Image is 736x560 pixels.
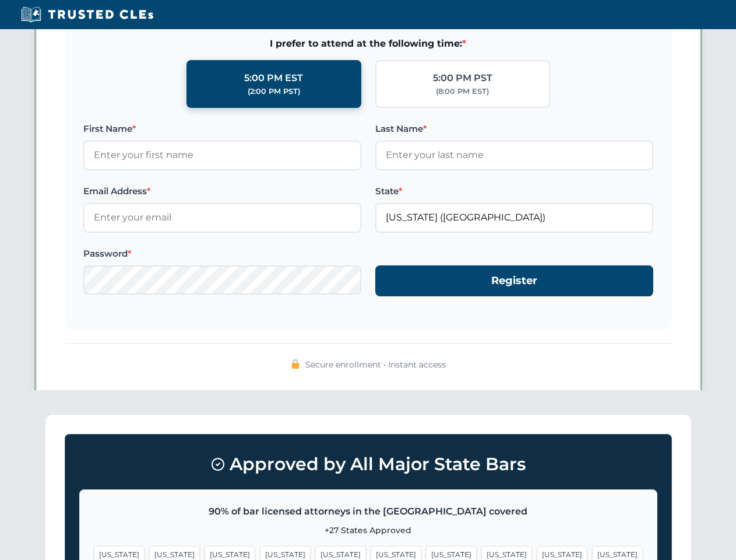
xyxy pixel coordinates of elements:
[17,6,157,23] img: Trusted CLEs
[375,203,653,232] input: Florida (FL)
[305,358,446,371] span: Secure enrollment • Instant access
[248,86,300,97] div: (2:00 PM PST)
[83,141,361,170] input: Enter your first name
[375,141,653,170] input: Enter your last name
[94,524,643,537] p: +27 States Approved
[83,122,361,136] label: First Name
[375,122,653,136] label: Last Name
[79,449,657,480] h3: Approved by All Major State Bars
[83,184,361,198] label: Email Address
[83,36,653,51] span: I prefer to attend at the following time:
[436,86,489,97] div: (8:00 PM EST)
[375,265,653,296] button: Register
[291,359,300,369] img: 🔒
[433,71,492,86] div: 5:00 PM PST
[375,184,653,198] label: State
[244,71,303,86] div: 5:00 PM EST
[94,504,643,519] p: 90% of bar licensed attorneys in the [GEOGRAPHIC_DATA] covered
[83,203,361,232] input: Enter your email
[83,247,361,261] label: Password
